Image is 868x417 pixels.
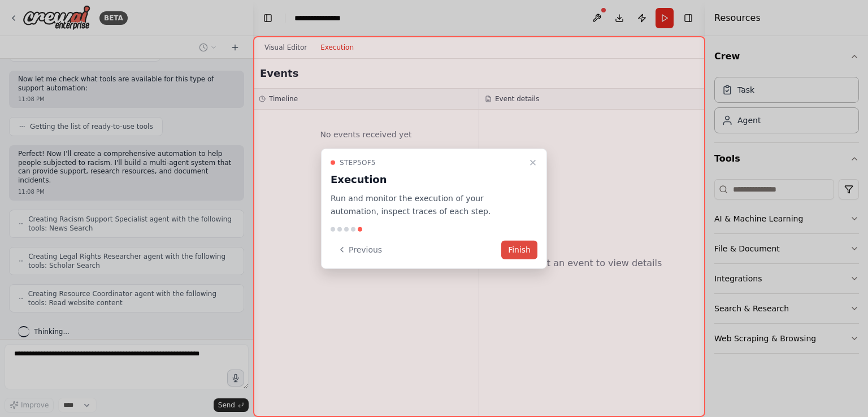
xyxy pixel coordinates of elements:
button: Close walkthrough [526,156,540,170]
span: Step 5 of 5 [340,158,376,167]
button: Hide left sidebar [260,10,276,26]
button: Previous [331,240,389,259]
button: Finish [501,240,537,259]
p: Run and monitor the execution of your automation, inspect traces of each step. [331,192,524,218]
h3: Execution [331,172,524,188]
